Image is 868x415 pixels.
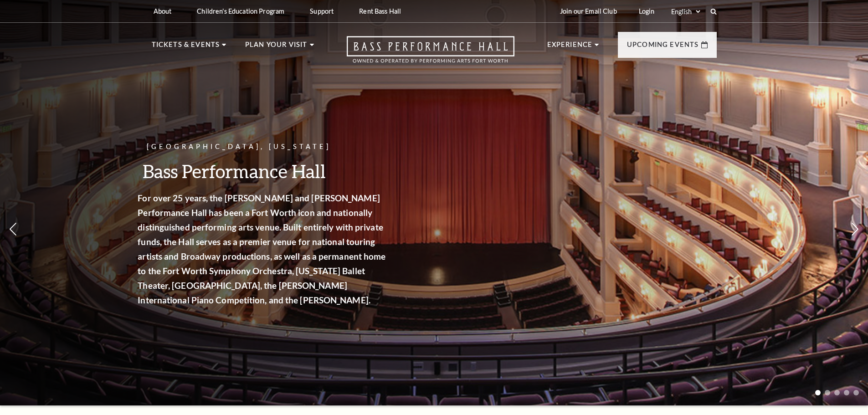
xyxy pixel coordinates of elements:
p: Rent Bass Hall [359,7,401,15]
p: Plan Your Visit [245,39,308,56]
p: Children's Education Program [197,7,284,15]
p: About [154,7,172,15]
p: [GEOGRAPHIC_DATA], [US_STATE] [148,141,399,153]
p: Tickets & Events [152,39,220,56]
h3: Bass Performance Hall [148,159,399,183]
p: Upcoming Events [627,39,699,56]
p: Experience [547,39,593,56]
strong: For over 25 years, the [PERSON_NAME] and [PERSON_NAME] Performance Hall has been a Fort Worth ico... [148,193,396,305]
select: Select: [669,7,702,16]
p: Support [310,7,334,15]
